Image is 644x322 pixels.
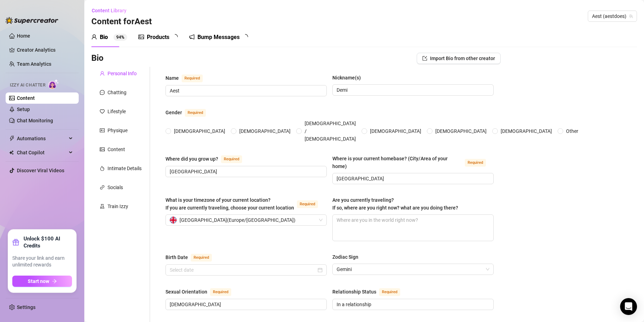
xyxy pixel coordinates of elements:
a: Settings [17,304,35,310]
strong: Unlock $100 AI Credits [24,235,72,249]
a: Team Analytics [17,61,51,67]
span: What is your timezone of your current location? If you are currently traveling, choose your curre... [165,197,294,211]
span: arrow-right [52,279,57,284]
div: Zodiac Sign [332,253,358,261]
span: Other [563,127,581,135]
div: Sexual Orientation [165,288,207,296]
div: Chatting [108,89,126,96]
a: Setup [17,107,30,112]
div: Personal Info [108,70,137,77]
span: team [629,14,633,18]
div: Where did you grow up? [165,155,218,163]
span: Content Library [92,8,126,13]
span: Required [465,159,486,167]
span: picture [138,34,144,40]
div: Content [108,146,125,153]
span: Chat Copilot [17,147,67,158]
span: Required [185,109,206,117]
input: Where did you grow up? [170,168,321,175]
input: Where is your current homebase? (City/Area of your home) [337,175,488,182]
span: gift [12,239,19,246]
div: Lifestyle [108,108,126,115]
div: Socials [108,183,123,191]
div: Birth Date [165,253,188,261]
span: idcard [100,128,105,133]
sup: 94% [113,34,127,41]
label: Where is your current homebase? (City/Area of your home) [332,155,494,170]
span: Required [182,75,203,82]
button: Content Library [91,5,132,16]
input: Birth Date [170,266,316,274]
span: picture [100,147,105,152]
input: Nickname(s) [337,86,488,94]
span: Required [210,288,231,296]
img: logo-BBDzfeDw.svg [6,17,58,24]
span: Required [379,288,400,296]
span: [DEMOGRAPHIC_DATA] [432,127,489,135]
label: Birth Date [165,253,220,262]
span: Izzy AI Chatter [10,82,45,89]
label: Name [165,74,210,82]
div: Physique [108,127,128,134]
label: Zodiac Sign [332,253,363,261]
div: Relationship Status [332,288,376,296]
button: Start nowarrow-right [12,276,72,287]
h3: Bio [91,53,104,64]
span: Share your link and earn unlimited rewards [12,255,72,269]
span: heart [100,109,105,114]
div: Open Intercom Messenger [620,298,637,315]
span: Required [191,254,212,262]
span: [GEOGRAPHIC_DATA] ( Europe/[GEOGRAPHIC_DATA] ) [180,215,295,225]
span: loading [172,34,178,40]
a: Chat Monitoring [17,118,53,123]
a: Creator Analytics [17,44,73,56]
label: Gender [165,108,214,117]
span: Are you currently traveling? If so, where are you right now? what are you doing there? [332,197,458,211]
span: user [100,71,105,76]
span: user [91,34,97,40]
div: Gender [165,109,182,116]
div: Bump Messages [197,33,240,41]
div: Nickname(s) [332,74,361,82]
span: Gemini [337,264,489,275]
span: thunderbolt [9,136,15,141]
span: fire [100,166,105,171]
span: [DEMOGRAPHIC_DATA] [236,127,293,135]
span: [DEMOGRAPHIC_DATA] / [DEMOGRAPHIC_DATA] [302,120,359,143]
span: Required [297,200,318,208]
a: Home [17,33,30,39]
label: Where did you grow up? [165,155,250,163]
input: Name [170,87,321,95]
div: Name [165,74,179,82]
a: Discover Viral Videos [17,168,64,173]
span: [DEMOGRAPHIC_DATA] [498,127,555,135]
span: experiment [100,204,105,209]
img: AI Chatter [48,79,59,89]
span: loading [242,34,248,40]
span: link [100,185,105,190]
img: gb [170,217,177,224]
label: Sexual Orientation [165,288,239,296]
span: [DEMOGRAPHIC_DATA] [171,127,228,135]
span: notification [189,34,195,40]
label: Relationship Status [332,288,408,296]
img: Chat Copilot [9,150,14,155]
div: Train Izzy [108,202,128,210]
span: Automations [17,133,67,144]
span: [DEMOGRAPHIC_DATA] [367,127,424,135]
label: Nickname(s) [332,74,366,82]
div: Intimate Details [108,165,142,172]
button: Import Bio from other creator [417,53,501,64]
span: Import Bio from other creator [430,56,495,61]
span: Start now [28,278,49,284]
div: Where is your current homebase? (City/Area of your home) [332,155,462,170]
span: Aest (aestdoes) [592,11,633,21]
div: Products [147,33,169,41]
a: Content [17,95,35,101]
input: Sexual Orientation [170,301,321,308]
span: Required [221,155,242,163]
span: message [100,90,105,95]
div: Bio [100,33,108,41]
span: import [422,56,427,61]
input: Relationship Status [337,301,488,308]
